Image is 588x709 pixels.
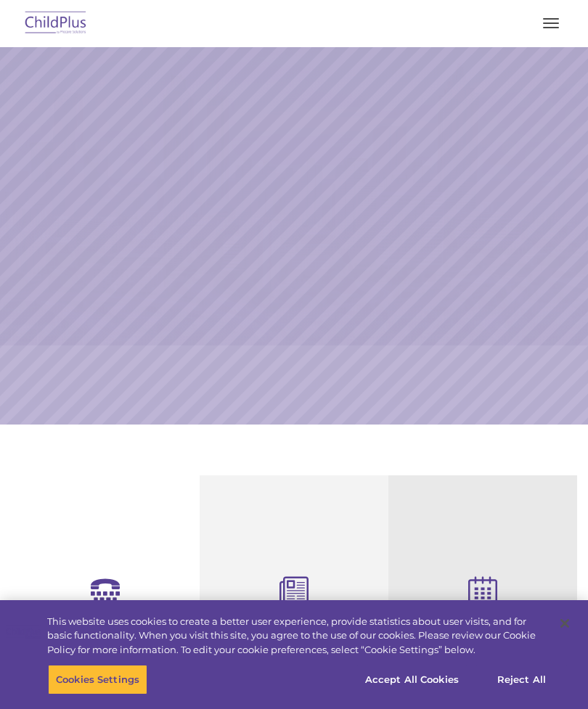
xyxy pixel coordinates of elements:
button: Cookies Settings [48,664,147,694]
img: ChildPlus by Procare Solutions [22,7,90,41]
button: Accept All Cookies [357,664,467,694]
a: Learn More [399,222,501,248]
button: Reject All [476,664,567,694]
button: Close [549,607,581,639]
div: This website uses cookies to create a better user experience, provide statistics about user visit... [47,615,547,657]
